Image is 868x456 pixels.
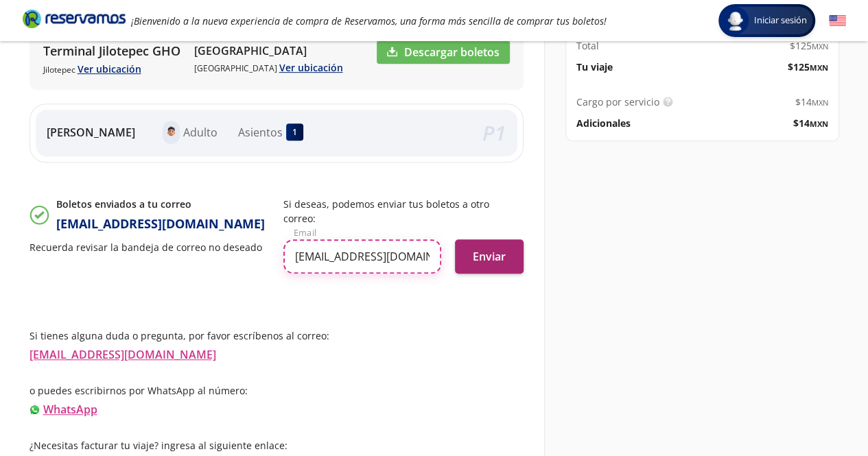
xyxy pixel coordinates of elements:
p: Tu viaje [576,60,613,74]
em: ¡Bienvenido a la nueva experiencia de compra de Reservamos, una forma más sencilla de comprar tus... [131,14,607,27]
p: [EMAIL_ADDRESS][DOMAIN_NAME] [56,215,265,233]
p: Adicionales [576,116,631,130]
p: Cargo por servicio [576,95,659,109]
p: Terminal Jilotepec GHO [43,42,180,60]
small: MXN [812,41,828,51]
span: $ 14 [793,116,828,130]
p: Adulto [183,124,218,141]
small: MXN [810,62,828,73]
p: Jilotepec [43,62,180,76]
p: Recuerda revisar la bandeja de correo no deseado [30,240,270,254]
small: MXN [812,97,828,108]
p: Si tienes alguna duda o pregunta, por favor escríbenos al correo: [30,328,524,343]
p: Boletos enviados a tu correo [56,197,265,211]
p: Asientos [238,124,283,141]
span: $ 14 [795,95,828,109]
p: Si deseas, podemos enviar tus boletos a otro correo: [283,197,524,226]
a: [EMAIL_ADDRESS][DOMAIN_NAME] [30,347,216,362]
a: Descargar boletos [377,40,510,64]
p: [GEOGRAPHIC_DATA] [194,43,343,59]
button: Enviar [455,239,524,274]
a: Ver ubicación [78,62,141,75]
span: $ 125 [788,60,828,74]
button: English [829,12,846,29]
input: Email [283,239,441,274]
p: [PERSON_NAME] [47,124,135,141]
div: 1 [286,123,303,141]
p: Total [576,38,599,53]
p: [GEOGRAPHIC_DATA] [194,60,343,75]
a: Brand Logo [23,8,126,33]
small: MXN [810,119,828,129]
span: Iniciar sesión [749,14,812,27]
a: WhatsApp [43,402,97,417]
span: $ 125 [790,38,828,53]
em: P 1 [482,119,506,147]
i: Brand Logo [23,8,126,29]
a: Ver ubicación [279,61,343,74]
p: o puedes escribirnos por WhatsApp al número: [30,383,524,398]
p: ¿Necesitas facturar tu viaje? ingresa al siguiente enlace: [30,438,524,453]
